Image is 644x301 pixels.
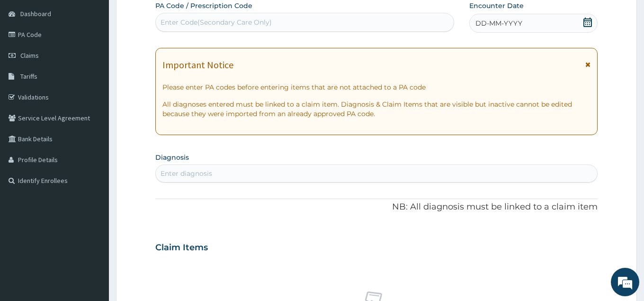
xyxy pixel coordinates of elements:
[161,18,272,27] div: Enter Code(Secondary Care Only)
[155,201,597,213] p: NB: All diagnosis must be linked to a claim item
[162,100,590,119] p: All diagnoses entered must be linked to a claim item. Diagnosis & Claim Items that are visible bu...
[155,1,252,10] label: PA Code / Prescription Code
[20,51,39,60] span: Claims
[49,53,159,65] div: Chat with us now
[161,169,212,178] div: Enter diagnosis
[162,60,233,70] h1: Important Notice
[155,243,208,253] h3: Claim Items
[5,201,180,234] textarea: Type your message and hit 'Enter'
[155,5,178,27] div: Minimize live chat window
[469,1,524,10] label: Encounter Date
[20,72,37,81] span: Tariffs
[155,153,189,162] label: Diagnosis
[18,47,38,71] img: d_794563401_company_1708531726252_794563401
[20,9,51,18] span: Dashboard
[55,90,131,186] span: We're online!
[162,82,590,92] p: Please enter PA codes before entering items that are not attached to a PA code
[475,18,522,28] span: DD-MM-YYYY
